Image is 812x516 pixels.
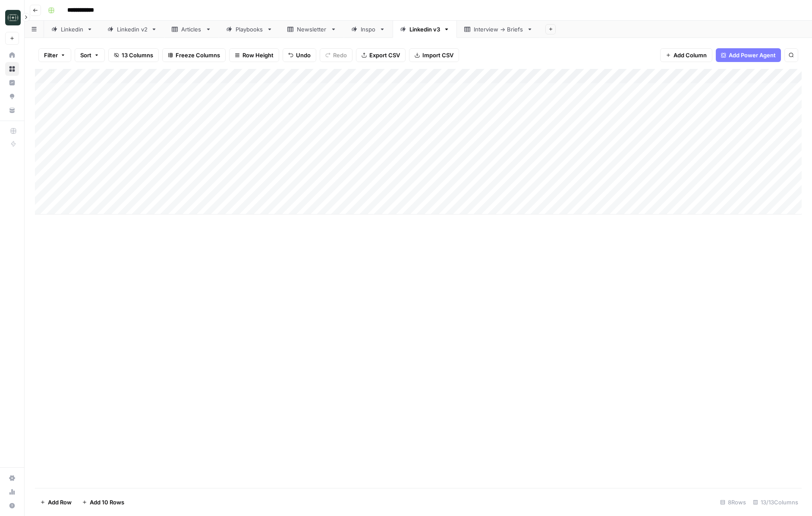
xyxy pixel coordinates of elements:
[181,25,202,34] div: Articles
[5,48,19,62] a: Home
[297,25,327,34] div: Newsletter
[100,21,164,38] a: Linkedin v2
[320,48,352,62] button: Redo
[44,51,58,59] span: Filter
[75,48,105,62] button: Sort
[5,10,21,25] img: Catalyst Logo
[61,25,83,34] div: Linkedin
[393,21,457,38] a: Linkedin v3
[474,25,523,34] div: Interview -> Briefs
[333,51,347,59] span: Redo
[108,48,159,62] button: 13 Columns
[5,485,19,499] a: Usage
[35,495,77,509] button: Add Row
[162,48,226,62] button: Freeze Columns
[90,498,124,507] span: Add 10 Rows
[219,21,280,38] a: Playbooks
[236,25,263,34] div: Playbooks
[369,51,400,59] span: Export CSV
[716,48,781,62] button: Add Power Agent
[674,51,707,59] span: Add Column
[356,48,406,62] button: Export CSV
[5,62,19,76] a: Browse
[5,76,19,90] a: Insights
[409,48,459,62] button: Import CSV
[117,25,148,34] div: Linkedin v2
[5,7,19,28] button: Workspace: Catalyst
[280,21,344,38] a: Newsletter
[77,495,129,509] button: Add 10 Rows
[5,499,19,513] button: Help + Support
[80,51,91,59] span: Sort
[176,51,220,59] span: Freeze Columns
[361,25,376,34] div: Inspo
[729,51,776,59] span: Add Power Agent
[457,21,540,38] a: Interview -> Briefs
[229,48,279,62] button: Row Height
[344,21,393,38] a: Inspo
[283,48,316,62] button: Undo
[5,103,19,117] a: Your Data
[38,48,71,62] button: Filter
[242,51,274,59] span: Row Height
[44,21,100,38] a: Linkedin
[48,498,72,507] span: Add Row
[296,51,311,59] span: Undo
[749,495,802,509] div: 13/13 Columns
[5,90,19,103] a: Opportunities
[122,51,153,59] span: 13 Columns
[660,48,712,62] button: Add Column
[422,51,453,59] span: Import CSV
[164,21,219,38] a: Articles
[5,471,19,485] a: Settings
[717,495,749,509] div: 8 Rows
[409,25,440,34] div: Linkedin v3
